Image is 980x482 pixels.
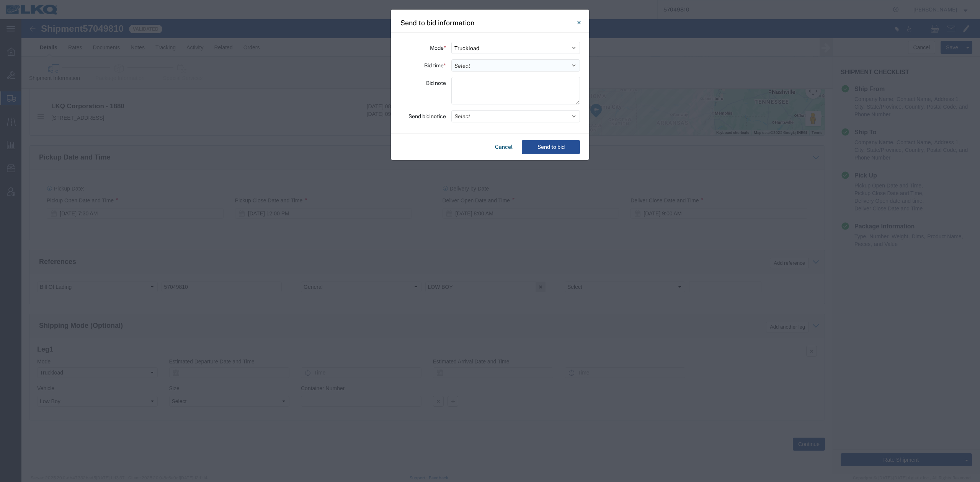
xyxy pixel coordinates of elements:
label: Mode [430,42,446,54]
label: Bid time [424,59,446,72]
button: Close [571,15,586,30]
button: Select [451,110,580,122]
button: Cancel [492,140,516,154]
h4: Send to bid information [400,18,474,28]
label: Send bid notice [408,110,446,122]
label: Bid note [426,77,446,89]
button: Send to bid [522,140,580,154]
